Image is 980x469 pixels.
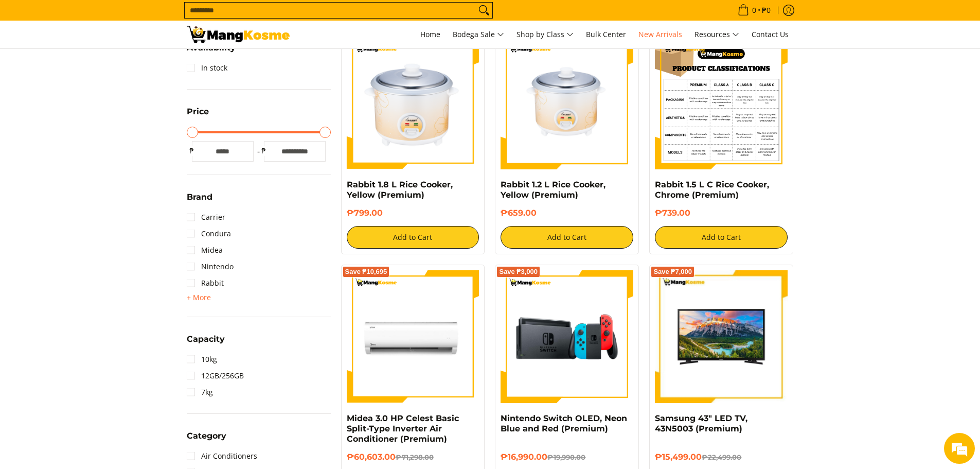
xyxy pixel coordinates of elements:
[187,335,225,351] summary: Open
[187,275,224,291] a: Rabbit
[655,413,747,433] a: Samsung 43" LED TV, 43N5003 (Premium)
[187,108,209,116] span: Price
[300,21,794,48] nav: Main Menu
[187,432,226,440] span: Category
[420,29,440,39] span: Home
[187,242,223,258] a: Midea
[187,225,231,242] a: Condura
[259,146,269,156] span: ₱
[169,5,193,30] div: Minimize live chat window
[448,21,509,48] a: Bodega Sale
[187,291,211,304] summary: Open
[501,270,633,403] img: nintendo-switch-with-joystick-and-dock-full-view-mang-kosme
[501,452,633,462] h6: ₱16,990.00
[511,21,579,48] a: Shop by Class
[653,269,692,275] span: Save ₱7,000
[54,58,173,71] div: Chat with us now
[760,7,772,14] span: ₱0
[735,5,774,16] span: •
[345,269,387,275] span: Save ₱10,695
[187,335,225,343] span: Capacity
[347,208,479,218] h6: ₱799.00
[752,29,789,39] span: Contact Us
[501,208,633,218] h6: ₱659.00
[187,44,236,52] span: Availability
[476,3,492,18] button: Search
[516,28,574,41] span: Shop by Class
[694,28,739,41] span: Resources
[547,453,585,461] del: ₱19,990.00
[187,432,226,448] summary: Open
[347,226,479,249] button: Add to Cart
[187,351,217,368] a: 10kg
[187,146,197,156] span: ₱
[633,21,687,48] a: New Arrivals
[501,413,627,433] a: Nintendo Switch OLED, Neon Blue and Red (Premium)
[347,270,479,403] img: Midea 3.0 HP Celest Basic Split-Type Inverter Air Conditioner (Premium)
[501,226,633,249] button: Add to Cart
[187,209,225,225] a: Carrier
[347,452,479,462] h6: ₱60,603.00
[187,44,236,60] summary: Open
[586,29,626,39] span: Bulk Center
[415,21,446,48] a: Home
[347,180,453,200] a: Rabbit 1.8 L Rice Cooker, Yellow (Premium)
[689,21,744,48] a: Resources
[187,384,213,401] a: 7kg
[187,193,212,201] span: Brand
[187,293,211,302] span: + More
[655,270,788,403] img: samsung-43-inch-led-tv-full-view- mang-kosme
[638,29,682,39] span: New Arrivals
[702,453,741,461] del: ₱22,499.00
[187,448,257,464] a: Air Conditioners
[501,180,605,200] a: Rabbit 1.2 L Rice Cooker, Yellow (Premium)
[655,180,769,200] a: Rabbit 1.5 L C Rice Cooker, Chrome (Premium)
[187,60,227,76] a: In stock
[60,130,142,234] span: We're online!
[347,37,479,169] img: https://mangkosme.com/products/rabbit-1-8-l-rice-cooker-yellow-class-a
[581,21,631,48] a: Bulk Center
[347,413,459,444] a: Midea 3.0 HP Celest Basic Split-Type Inverter Air Conditioner (Premium)
[746,21,794,48] a: Contact Us
[187,193,212,209] summary: Open
[655,208,788,218] h6: ₱739.00
[501,37,633,169] img: rabbit-1.2-liter-rice-cooker-yellow-full-view-mang-kosme
[187,108,209,124] summary: Open
[655,226,788,249] button: Add to Cart
[655,37,788,169] img: Rabbit 1.5 L C Rice Cooker, Chrome (Premium) - 0
[655,452,788,462] h6: ₱15,499.00
[187,26,290,43] img: New Arrivals: Fresh Release from The Premium Brands l Mang Kosme
[5,281,196,317] textarea: Type your message and hit 'Enter'
[396,453,434,461] del: ₱71,298.00
[453,28,504,41] span: Bodega Sale
[187,258,234,275] a: Nintendo
[187,368,244,384] a: 12GB/256GB
[499,269,538,275] span: Save ₱3,000
[751,7,758,14] span: 0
